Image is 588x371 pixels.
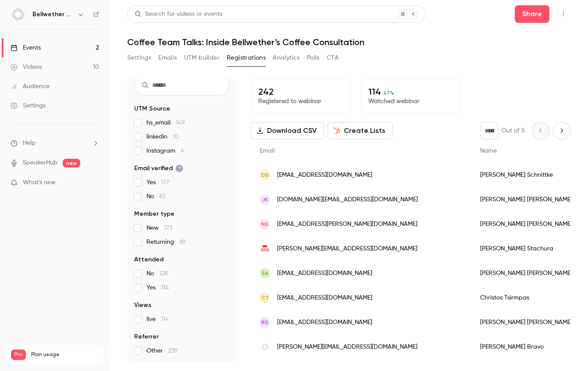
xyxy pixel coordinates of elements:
[277,269,372,278] span: [EMAIL_ADDRESS][DOMAIN_NAME]
[277,293,372,303] span: [EMAIL_ADDRESS][DOMAIN_NAME]
[159,193,166,200] span: 65
[553,122,570,139] button: Next page
[161,179,169,185] span: 177
[11,350,26,360] span: Pro
[181,148,184,154] span: 4
[262,196,268,203] span: JK
[173,134,179,140] span: 10
[63,159,80,168] span: new
[134,332,159,341] span: Referrer
[146,192,166,201] span: No
[260,243,270,254] img: equatorcoffees.com
[515,5,549,23] button: Share
[11,43,41,52] div: Events
[159,271,168,277] span: 128
[146,224,172,232] span: New
[368,86,453,97] p: 114
[471,187,585,212] div: [PERSON_NAME] [PERSON_NAME]
[135,10,222,19] div: Search for videos or events
[11,82,50,91] div: Audience
[258,97,343,106] p: Registered to webinar
[471,212,585,236] div: [PERSON_NAME] [PERSON_NAME]
[134,104,170,113] span: UTM Source
[23,139,36,148] span: Help
[146,132,179,141] span: linkedin
[277,171,372,180] span: [EMAIL_ADDRESS][DOMAIN_NAME]
[23,158,57,168] a: SpeakerHub
[184,51,220,65] button: UTM builder
[471,236,585,261] div: [PERSON_NAME] Stachura
[368,97,453,106] p: Watched webinar
[502,126,525,135] p: Out of 5
[11,7,25,21] img: Bellwether Coffee
[327,51,339,65] button: CTA
[168,348,178,354] span: 239
[277,318,372,327] span: [EMAIL_ADDRESS][DOMAIN_NAME]
[161,285,169,291] span: 114
[227,51,266,65] button: Registrations
[146,146,184,155] span: instagram
[261,220,268,228] span: NS
[11,101,46,110] div: Settings
[471,335,585,359] div: [PERSON_NAME] Bravo
[471,261,585,285] div: [PERSON_NAME] [PERSON_NAME]
[134,301,151,310] span: Views
[471,310,585,335] div: [PERSON_NAME] [PERSON_NAME]
[164,225,172,231] span: 173
[273,51,300,65] button: Analytics
[161,316,169,322] span: 114
[307,51,320,65] button: Polls
[471,285,585,310] div: Christos Tsirmpas
[277,342,417,352] span: [PERSON_NAME][EMAIL_ADDRESS][DOMAIN_NAME]
[277,244,417,253] span: [PERSON_NAME][EMAIL_ADDRESS][DOMAIN_NAME]
[158,51,177,65] button: Emails
[146,238,186,246] span: Returning
[277,195,418,204] span: [DOMAIN_NAME][EMAIL_ADDRESS][DOMAIN_NAME]
[251,122,324,139] button: Download CSV
[471,163,585,187] div: [PERSON_NAME] Schnittke
[261,269,268,277] span: SA
[146,269,168,278] span: No
[258,86,343,97] p: 242
[146,315,169,324] span: live
[146,118,185,127] span: hs_email
[480,148,497,154] span: Name
[146,346,178,355] span: Other
[260,148,274,154] span: Email
[23,178,56,187] span: What's new
[127,37,570,47] h1: Coffee Team Talks: Inside Bellwether’s Coffee Consultation
[134,255,164,264] span: Attended
[328,122,393,139] button: Create Lists
[261,294,269,302] span: CT
[11,139,99,148] li: help-dropdown-opener
[260,342,270,352] img: bellwethercoffee.com
[176,120,185,126] span: 149
[134,104,230,355] section: facet-groups
[134,210,175,218] span: Member type
[261,171,269,179] span: DS
[179,239,186,245] span: 69
[32,10,74,19] h6: Bellwether Coffee
[146,283,169,292] span: Yes
[261,318,268,326] span: RS
[31,351,99,358] span: Plan usage
[11,63,42,71] div: Videos
[383,90,394,96] span: 47 %
[277,220,417,229] span: [EMAIL_ADDRESS][PERSON_NAME][DOMAIN_NAME]
[146,178,169,187] span: Yes
[127,51,151,65] button: Settings
[134,164,183,173] span: Email verified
